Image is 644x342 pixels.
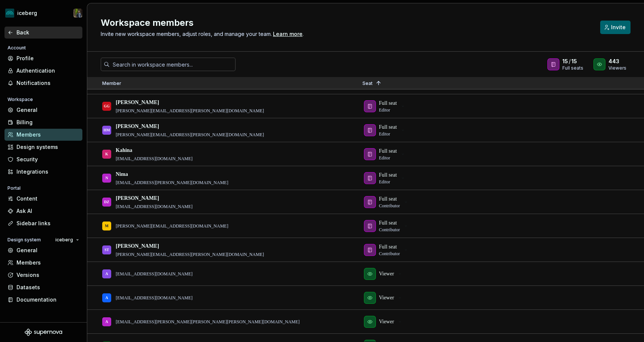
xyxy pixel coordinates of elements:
div: A [105,290,108,305]
p: Full seat [379,243,397,251]
span: Seat [362,80,373,86]
button: Viewer [362,266,406,281]
a: Back [4,27,82,39]
a: General [4,104,82,116]
p: Full seat [379,195,397,203]
button: Full seatContributor [362,195,412,210]
h2: Workspace members [101,17,591,29]
button: Full seatContributor [362,242,412,257]
p: [PERSON_NAME][EMAIL_ADDRESS][PERSON_NAME][DOMAIN_NAME] [116,132,264,138]
button: icebergSimon Désilets [1,5,85,21]
span: iceberg [55,237,73,243]
div: K [105,147,108,161]
div: Versions [16,271,79,279]
button: Full seatEditor [362,171,409,186]
button: Invite [600,21,631,34]
a: Members [4,129,82,141]
button: Full seatEditor [362,147,409,162]
span: 443 [608,58,619,65]
button: Viewer [362,290,406,305]
div: / [562,58,584,65]
div: Design systems [16,143,79,151]
p: Nima [116,171,128,178]
a: Design systems [4,141,82,153]
div: GG [104,99,110,113]
span: . [272,31,304,37]
div: iceberg [17,9,37,17]
p: Viewer [379,270,394,278]
p: Editor [379,179,390,185]
div: Full seats [562,65,584,71]
div: M [105,219,108,233]
span: Invite [611,24,626,31]
div: ST [104,242,109,257]
div: Datasets [16,284,79,291]
img: Simon Désilets [73,9,82,18]
a: Ask AI [4,205,82,217]
a: Documentation [4,294,82,306]
p: Full seat [379,147,397,155]
div: Design system [4,235,44,244]
p: Editor [379,155,390,161]
div: HM [103,123,110,137]
div: Workspace [4,95,36,104]
div: Content [16,195,79,202]
div: Back [16,29,79,36]
div: Members [16,259,79,266]
p: [PERSON_NAME] [116,242,159,250]
div: Profile [16,55,79,62]
span: Invite new workspace members, adjust roles, and manage your team. [101,31,272,37]
div: General [16,247,79,254]
p: Editor [379,131,390,137]
p: Contributor [379,227,400,233]
span: 15 [571,58,577,65]
div: Members [16,131,79,138]
button: Viewer [362,314,406,329]
a: Authentication [4,65,82,77]
p: Viewer [379,294,394,302]
div: DZ [104,195,109,209]
div: Integrations [16,168,79,175]
div: Account [4,43,29,52]
div: Viewers [608,65,627,71]
div: Billing [16,119,79,126]
a: Notifications [4,77,82,89]
div: Sidebar links [16,220,79,227]
a: Learn more [273,30,303,38]
div: Ask AI [16,207,79,215]
p: [EMAIL_ADDRESS][DOMAIN_NAME] [116,156,192,162]
p: [EMAIL_ADDRESS][PERSON_NAME][PERSON_NAME][PERSON_NAME][DOMAIN_NAME] [116,319,300,325]
p: [PERSON_NAME][EMAIL_ADDRESS][PERSON_NAME][DOMAIN_NAME] [116,251,264,257]
a: Members [4,257,82,269]
a: Billing [4,116,82,128]
a: Sidebar links [4,217,82,229]
p: [EMAIL_ADDRESS][DOMAIN_NAME] [116,204,192,210]
div: Documentation [16,296,79,303]
div: Notifications [16,79,79,87]
p: Contributor [379,203,400,209]
a: Datasets [4,281,82,293]
button: Full seatEditor [362,99,409,114]
a: Integrations [4,166,82,178]
a: Versions [4,269,82,281]
p: Viewer [379,318,394,326]
p: Editor [379,107,390,113]
p: [EMAIL_ADDRESS][DOMAIN_NAME] [116,271,192,277]
img: 418c6d47-6da6-4103-8b13-b5999f8989a1.png [5,9,14,18]
p: [EMAIL_ADDRESS][DOMAIN_NAME] [116,295,192,301]
a: Security [4,153,82,165]
div: Authentication [16,67,79,74]
div: Security [16,156,79,163]
p: Kahina [116,147,132,154]
span: Member [102,80,121,86]
button: Full seatContributor [362,219,412,233]
input: Search in workspace members... [110,58,236,71]
div: N [105,171,108,185]
div: General [16,106,79,114]
p: Contributor [379,251,400,257]
p: Full seat [379,123,397,131]
div: A [105,314,108,329]
svg: Supernova Logo [25,329,62,336]
p: Full seat [379,171,397,179]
